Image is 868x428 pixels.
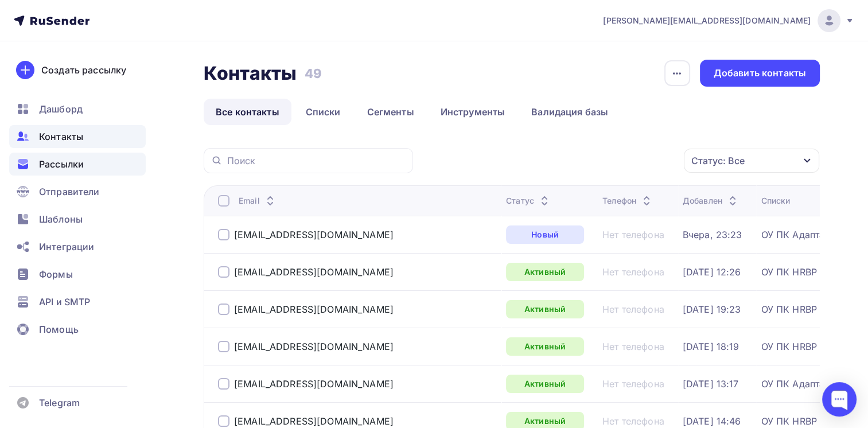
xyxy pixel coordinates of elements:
div: Добавить контакты [714,67,806,80]
a: Валидация базы [519,99,620,125]
a: Нет телефона [602,304,664,315]
a: Шаблоны [9,208,146,231]
span: Telegram [39,396,80,410]
a: Рассылки [9,153,146,176]
a: [PERSON_NAME][EMAIL_ADDRESS][DOMAIN_NAME] [603,9,854,32]
div: Создать рассылку [41,63,126,77]
span: Дашборд [39,102,83,116]
a: ОУ ПК HRBP [761,415,816,427]
a: Сегменты [355,99,426,125]
a: [EMAIL_ADDRESS][DOMAIN_NAME] [234,229,394,240]
div: Списки [761,195,790,207]
a: Все контакты [204,99,291,125]
span: Контакты [39,130,83,143]
span: API и SMTP [39,295,90,309]
a: Нет телефона [602,341,664,352]
a: [EMAIL_ADDRESS][DOMAIN_NAME] [234,304,394,315]
a: Активный [506,300,584,318]
a: [EMAIL_ADDRESS][DOMAIN_NAME] [234,341,394,352]
a: Списки [294,99,353,125]
input: Поиск [227,154,406,167]
div: Email [239,195,277,207]
a: Активный [506,263,584,281]
a: ОУ ПК HRBP [761,266,816,278]
a: Новый [506,225,584,244]
a: [DATE] 12:26 [683,266,741,278]
a: [EMAIL_ADDRESS][DOMAIN_NAME] [234,415,394,427]
span: Шаблоны [39,212,83,226]
a: Контакты [9,125,146,148]
a: Нет телефона [602,229,664,240]
h3: 49 [305,65,322,81]
a: [DATE] 18:19 [683,341,739,352]
a: [DATE] 13:17 [683,378,739,390]
div: Телефон [602,195,653,207]
span: Рассылки [39,157,84,171]
a: Вчера, 23:23 [683,229,742,240]
a: Отправители [9,180,146,203]
span: Формы [39,267,73,281]
a: Дашборд [9,98,146,120]
a: Формы [9,263,146,286]
div: Статус [506,195,551,207]
a: ОУ ПК HRBP [761,304,816,315]
div: Статус: Все [691,154,745,168]
span: Отправители [39,185,100,199]
a: [EMAIL_ADDRESS][DOMAIN_NAME] [234,266,394,278]
a: Инструменты [429,99,517,125]
a: Нет телефона [602,378,664,390]
a: Нет телефона [602,415,664,427]
button: Статус: Все [683,148,820,173]
span: Интеграции [39,240,94,254]
a: [EMAIL_ADDRESS][DOMAIN_NAME] [234,378,394,390]
a: Активный [506,375,584,393]
div: Добавлен [683,195,739,207]
span: [PERSON_NAME][EMAIL_ADDRESS][DOMAIN_NAME] [603,15,811,26]
a: Активный [506,337,584,356]
a: [DATE] 14:46 [683,415,741,427]
a: ОУ ПК HRBP [761,341,816,352]
a: ОУ ПК Адаптация [761,378,840,390]
a: ОУ ПК Адаптация [761,229,840,240]
span: Помощь [39,322,79,336]
h2: Контакты [204,62,297,85]
a: [DATE] 19:23 [683,304,741,315]
a: Нет телефона [602,266,664,278]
